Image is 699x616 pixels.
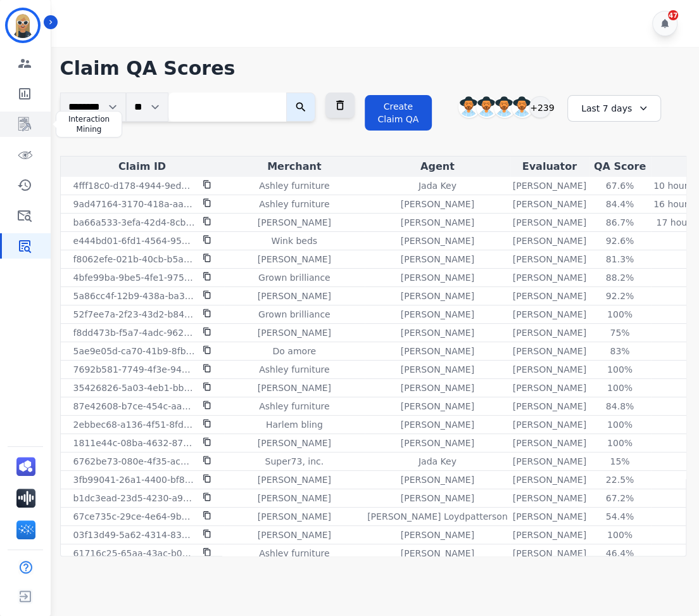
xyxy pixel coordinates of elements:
[227,159,362,174] div: Merchant
[73,179,195,192] p: 4fff18c0-d178-4944-9edd-4bd24e48f8a5
[367,159,508,174] div: Agent
[73,271,195,284] p: 4bfe99ba-9be5-4fe1-975f-337ac48601c1
[258,437,331,449] p: [PERSON_NAME]
[365,95,432,131] button: Create Claim QA
[73,326,195,339] p: f8dd473b-f5a7-4adc-9627-6444630fc274
[591,547,648,560] div: 46.4%
[513,216,586,229] p: [PERSON_NAME]
[258,253,331,266] p: [PERSON_NAME]
[258,473,331,486] p: [PERSON_NAME]
[73,216,195,229] p: ba66a533-3efa-42d4-8cb7-935bee5726ec
[513,547,586,560] p: [PERSON_NAME]
[73,363,195,376] p: 7692b581-7749-4f3e-94d0-cb23e942061d
[401,382,474,394] p: [PERSON_NAME]
[591,437,648,449] div: 100%
[513,382,586,394] p: [PERSON_NAME]
[401,529,474,541] p: [PERSON_NAME]
[401,418,474,431] p: [PERSON_NAME]
[513,198,586,210] p: [PERSON_NAME]
[258,290,331,302] p: [PERSON_NAME]
[591,363,648,376] div: 100%
[513,308,586,321] p: [PERSON_NAME]
[513,437,586,449] p: [PERSON_NAME]
[401,198,474,210] p: [PERSON_NAME]
[513,179,586,192] p: [PERSON_NAME]
[591,253,648,266] div: 81.3%
[73,473,195,486] p: 3fb99041-26a1-4400-bf8e-50bd1af74c8d
[401,234,474,247] p: [PERSON_NAME]
[401,253,474,266] p: [PERSON_NAME]
[401,400,474,413] p: [PERSON_NAME]
[591,216,648,229] div: 86.7%
[265,455,324,468] p: Super73, inc.
[73,198,195,210] p: 9ad47164-3170-418a-aa1b-60fb794626cd
[591,473,648,486] div: 22.5%
[73,308,195,321] p: 52f7ee7a-2f23-43d2-b849-1d6e394de4de
[73,253,195,266] p: f8062efe-021b-40cb-b5a5-e8b6da1358fe
[259,547,329,560] p: Ashley furniture
[258,271,331,284] p: Grown brilliance
[591,234,648,247] div: 92.6%
[401,363,474,376] p: [PERSON_NAME]
[258,326,331,339] p: [PERSON_NAME]
[513,455,586,468] p: [PERSON_NAME]
[591,382,648,394] div: 100%
[259,363,329,376] p: Ashley furniture
[513,159,586,174] div: Evaluator
[591,510,648,523] div: 54.4%
[591,400,648,413] div: 84.8%
[591,455,648,468] div: 15%
[73,437,195,449] p: 1811e44c-08ba-4632-87a4-edc38be56ea8
[73,529,195,541] p: 03f13d49-5a62-4314-831a-119851818bac
[73,418,195,431] p: 2ebbec68-a136-4f51-8fd5-11bac9459650
[73,547,195,560] p: 61716c25-65aa-43ac-b029-4f6067a69e30
[513,473,586,486] p: [PERSON_NAME]
[8,10,38,41] img: Bordered avatar
[591,492,648,504] div: 67.2%
[73,492,195,504] p: b1dc3ead-23d5-4230-a9ba-2965aae5c4fc
[513,271,586,284] p: [PERSON_NAME]
[591,198,648,210] div: 84.4%
[401,437,474,449] p: [PERSON_NAME]
[513,529,586,541] p: [PERSON_NAME]
[401,271,474,284] p: [PERSON_NAME]
[591,345,648,357] div: 83%
[73,510,195,523] p: 67ce735c-29ce-4e64-9b1e-81563bd48aba
[73,290,195,302] p: 5a86cc4f-12b9-438a-ba32-d8ebf206d604
[591,179,648,192] div: 67.6%
[529,96,551,118] div: +239
[513,234,586,247] p: [PERSON_NAME]
[591,308,648,321] div: 100%
[63,159,222,174] div: Claim ID
[513,400,586,413] p: [PERSON_NAME]
[258,308,331,321] p: Grown brilliance
[73,345,195,357] p: 5ae9e05d-ca70-41b9-8fb4-c0f8756aec25
[258,529,331,541] p: [PERSON_NAME]
[401,216,474,229] p: [PERSON_NAME]
[419,179,457,192] p: Jada Key
[591,529,648,541] div: 100%
[591,418,648,431] div: 100%
[513,253,586,266] p: [PERSON_NAME]
[513,363,586,376] p: [PERSON_NAME]
[259,198,329,210] p: Ashley furniture
[73,382,195,394] p: 35426826-5a03-4eb1-bb14-92cfc559c246
[668,10,678,20] div: 47
[272,234,318,247] p: Wink beds
[513,510,586,523] p: [PERSON_NAME]
[591,159,648,174] div: QA Score
[401,345,474,357] p: [PERSON_NAME]
[513,326,586,339] p: [PERSON_NAME]
[258,216,331,229] p: [PERSON_NAME]
[73,455,195,468] p: 6762be73-080e-4f35-ac70-077a947c1cc2
[401,473,474,486] p: [PERSON_NAME]
[401,492,474,504] p: [PERSON_NAME]
[567,95,661,122] div: Last 7 days
[367,510,508,523] p: [PERSON_NAME] Loydpatterson
[73,234,195,247] p: e444bd01-6fd1-4564-95aa-035877401ca0
[60,57,686,80] h1: Claim QA Scores
[591,326,648,339] div: 75%
[259,400,329,413] p: Ashley furniture
[259,179,329,192] p: Ashley furniture
[266,418,323,431] p: Harlem bling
